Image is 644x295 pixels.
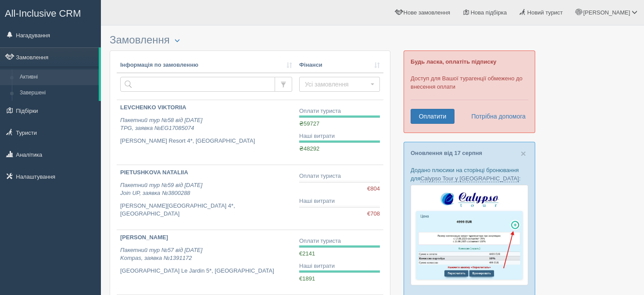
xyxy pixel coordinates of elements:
span: Нова підбірка [471,9,507,16]
p: [GEOGRAPHIC_DATA] Le Jardin 5*, [GEOGRAPHIC_DATA] [120,267,292,275]
a: PIETUSHKOVA NATALIIA Пакетний тур №59 від [DATE]Join UP, заявка №3800288 [PERSON_NAME][GEOGRAPHIC... [117,165,296,230]
span: €708 [367,210,380,218]
span: All-Inclusive CRM [5,8,81,19]
b: PIETUSHKOVA NATALIIA [120,169,188,176]
b: [PERSON_NAME] [120,234,168,241]
a: [PERSON_NAME] Пакетний тур №57 від [DATE]Kompas, заявка №1391172 [GEOGRAPHIC_DATA] Le Jardin 5*, ... [117,230,296,295]
i: Пакетний тур №57 від [DATE] Kompas, заявка №1391172 [120,247,202,262]
div: Доступ для Вашої турагенції обмежено до внесення оплати [404,50,535,133]
div: Наші витрати [299,197,380,205]
a: Оплатити [411,109,454,124]
a: Фінанси [299,61,380,69]
b: LEVCHENKO VIKTORIIA [120,104,186,111]
a: Інформація по замовленню [120,61,292,69]
span: × [521,148,526,158]
span: €2141 [299,250,315,257]
a: Активні [16,69,99,85]
div: Оплати туриста [299,237,380,245]
img: calypso-tour-proposal-crm-for-travel-agency.jpg [411,185,528,285]
a: Оновлення від 17 серпня [411,150,482,156]
a: Потрібна допомога [465,109,526,124]
span: ₴48292 [299,145,319,152]
p: [PERSON_NAME][GEOGRAPHIC_DATA] 4*, [GEOGRAPHIC_DATA] [120,202,292,218]
input: Пошук за номером замовлення, ПІБ або паспортом туриста [120,77,275,92]
span: Новий турист [527,9,563,16]
b: Будь ласка, оплатіть підписку [411,58,496,65]
a: LEVCHENKO VIKTORIIA Пакетний тур №58 від [DATE]TPG, заявка №EG17085074 [PERSON_NAME] Resort 4*, [... [117,100,296,165]
i: Пакетний тур №58 від [DATE] TPG, заявка №EG17085074 [120,117,202,132]
div: Наші витрати [299,132,380,140]
span: Усі замовлення [305,80,369,89]
div: Оплати туриста [299,107,380,115]
button: Close [521,149,526,158]
i: Пакетний тур №59 від [DATE] Join UP, заявка №3800288 [120,182,202,197]
p: Додано плюсики на сторінці бронювання для : [411,166,528,183]
div: Оплати туриста [299,172,380,180]
div: Наші витрати [299,262,380,270]
span: Нове замовлення [404,9,450,16]
button: Усі замовлення [299,77,380,92]
p: [PERSON_NAME] Resort 4*, [GEOGRAPHIC_DATA] [120,137,292,145]
span: [PERSON_NAME] [583,9,630,16]
span: €1891 [299,275,315,282]
h3: Замовлення [110,34,390,46]
span: ₴59727 [299,120,319,127]
span: €804 [367,185,380,193]
a: All-Inclusive CRM [0,0,100,25]
a: Завершені [16,85,99,101]
a: Calypso Tour у [GEOGRAPHIC_DATA] [420,175,519,182]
